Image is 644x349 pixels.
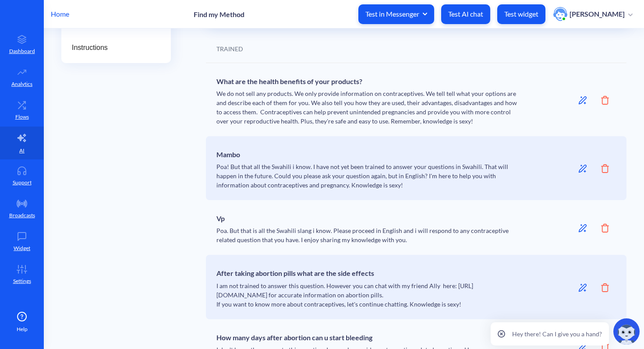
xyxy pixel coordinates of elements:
[358,4,434,24] button: Test in Messenger
[17,325,28,333] span: Help
[216,147,523,159] h6: Mambo
[216,74,523,126] div: We do not sell any products. We only provide information on contraceptives. We tell tell what you...
[448,10,483,18] p: Test AI chat
[441,4,490,24] button: Test AI chat
[15,113,29,121] p: Flows
[216,330,523,342] h6: How many days after abortion can u start bleeding
[9,47,35,55] p: Dashboard
[14,244,30,252] p: Widget
[13,277,31,285] p: Settings
[216,147,523,190] div: Poa! But that all the Swahili i know. I have not yet been trained to answer your questions in Swa...
[216,265,523,308] div: I am not trained to answer this question. However you can chat with my friend Ally here: [URL][DO...
[216,211,523,222] h6: Vp
[194,10,244,18] p: Find my Method
[11,80,32,88] p: Analytics
[13,179,32,187] p: Support
[504,10,538,18] p: Test widget
[9,212,35,219] p: Broadcasts
[216,211,523,244] div: Poa. But that is all the Swahili slang i know. Please proceed in English and i will respond to an...
[497,4,545,24] button: Test widget
[72,42,153,53] span: Instructions
[570,9,625,19] p: [PERSON_NAME]
[613,318,640,345] img: copilot-icon.svg
[51,9,69,19] p: Home
[61,32,171,63] a: Instructions
[216,44,243,53] div: TRAINED
[553,7,567,21] img: user photo
[19,147,25,155] p: AI
[549,6,637,22] button: user photo[PERSON_NAME]
[216,74,523,85] h6: What are the health benefits of your products?
[216,265,523,277] h6: After taking abortion pills what are the side effects
[512,329,602,338] p: Hey there! Can I give you a hand?
[365,9,427,19] span: Test in Messenger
